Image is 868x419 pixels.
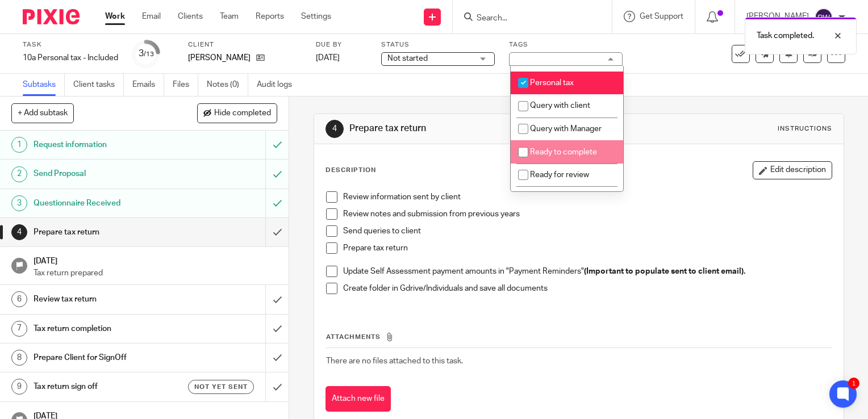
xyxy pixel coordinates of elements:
span: Query with Manager [530,125,602,133]
div: 7 [11,321,27,337]
div: 4 [325,120,344,138]
div: 6 [11,291,27,307]
strong: (Important to populate sent to client email). [584,267,745,275]
div: 1 [848,378,859,389]
p: Review information sent by client [343,191,832,203]
h1: Prepare tax return [34,224,181,241]
button: Attach new file [325,386,391,412]
p: [PERSON_NAME] [188,52,251,64]
div: 10a Personal tax - Included [23,52,118,64]
h1: Request information [34,136,181,153]
span: Query with client [530,102,590,110]
p: Create folder in Gdrive/Individuals and save all documents [343,283,832,294]
a: Clients [178,11,203,22]
div: 9 [11,379,27,395]
h1: Prepare Client for SignOff [34,349,181,366]
p: Prepare tax return [343,242,832,254]
a: Reports [256,11,284,22]
h1: Tax return completion [34,320,181,337]
a: Subtasks [23,74,65,96]
p: Update Self Assessment payment amounts in "Payment Reminders" [343,266,832,277]
div: 3 [11,195,27,211]
p: Send queries to client [343,225,832,237]
label: Status [381,40,495,49]
div: 4 [11,224,27,240]
p: Tax return prepared [34,267,278,279]
div: Instructions [778,124,832,133]
p: Review notes and submission from previous years [343,208,832,220]
span: Attachments [326,334,381,340]
h1: Review tax return [34,291,181,308]
a: Emails [132,74,164,96]
span: Personal tax [530,79,574,87]
div: 3 [139,47,154,60]
h1: Prepare tax return [349,123,603,135]
img: Pixie [23,9,80,24]
a: Work [105,11,125,22]
img: svg%3E [815,8,833,26]
button: Edit description [753,161,832,179]
button: Hide completed [197,103,277,123]
h1: Tax return sign off [34,378,181,395]
h1: Questionnaire Received [34,195,181,212]
span: Ready for review [530,171,589,179]
a: Client tasks [73,74,124,96]
span: [DATE] [316,54,340,62]
a: Settings [301,11,331,22]
span: Ready to complete [530,148,597,156]
h1: Send Proposal [34,165,181,182]
a: Notes (0) [207,74,248,96]
a: Audit logs [257,74,301,96]
label: Task [23,40,118,49]
a: Files [173,74,198,96]
label: Due by [316,40,367,49]
span: Not started [387,55,428,62]
span: Not yet sent [194,382,248,392]
a: Team [220,11,239,22]
button: + Add subtask [11,103,74,123]
label: Client [188,40,302,49]
span: Hide completed [214,109,271,118]
small: /13 [144,51,154,57]
p: Task completed. [757,30,814,41]
h1: [DATE] [34,253,278,267]
a: Email [142,11,161,22]
p: Description [325,166,376,175]
div: 2 [11,166,27,182]
div: 8 [11,350,27,366]
span: There are no files attached to this task. [326,357,463,365]
div: 1 [11,137,27,153]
